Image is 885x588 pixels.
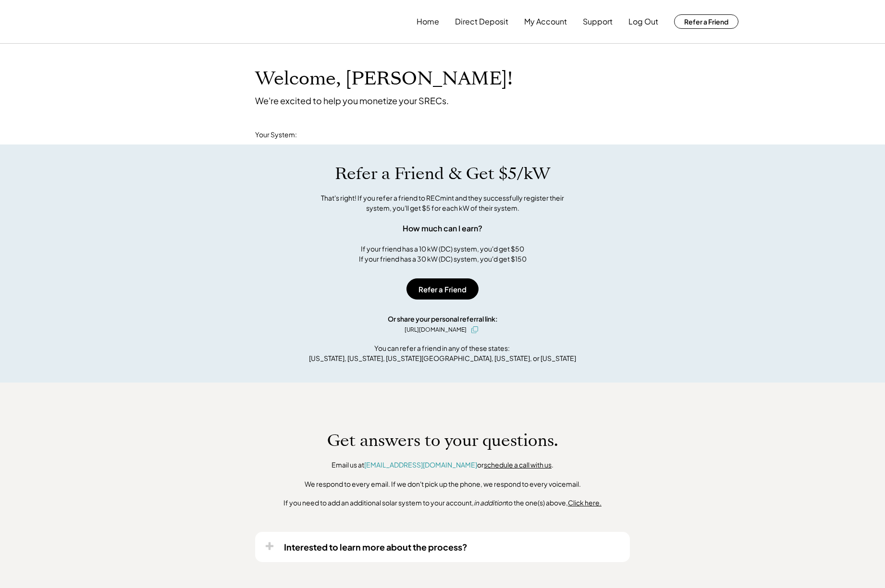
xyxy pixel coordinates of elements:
button: Support [583,12,613,31]
div: That's right! If you refer a friend to RECmint and they successfully register their system, you'l... [310,193,575,213]
u: Click here. [568,498,602,507]
div: You can refer a friend in any of these states: [US_STATE], [US_STATE], [US_STATE][GEOGRAPHIC_DATA... [309,343,576,363]
div: We're excited to help you monetize your SRECs. [255,95,449,106]
div: Or share your personal referral link: [388,314,498,324]
button: Refer a Friend [406,278,479,300]
button: Log Out [628,12,658,31]
h1: Refer a Friend & Get $5/kW [335,164,550,184]
a: schedule a call with us [484,460,552,469]
button: Home [417,12,439,31]
div: If you need to add an additional solar system to your account, to the one(s) above, [283,498,602,508]
div: How much can I earn? [403,223,482,234]
img: yH5BAEAAAAALAAAAAABAAEAAAIBRAA7 [147,16,226,28]
div: Your System: [255,130,297,140]
div: [URL][DOMAIN_NAME] [405,325,467,334]
button: Direct Deposit [455,12,508,31]
a: [EMAIL_ADDRESS][DOMAIN_NAME] [364,460,477,469]
div: Interested to learn more about the process? [284,541,467,552]
button: Refer a Friend [674,14,738,29]
button: click to copy [469,324,480,336]
div: We respond to every email. If we don't pick up the phone, we respond to every voicemail. [305,480,581,489]
em: in addition [474,498,506,507]
div: If your friend has a 10 kW (DC) system, you'd get $50 If your friend has a 30 kW (DC) system, you... [359,244,527,264]
div: Email us at or . [332,460,553,470]
h1: Welcome, [PERSON_NAME]! [255,68,513,90]
h1: Get answers to your questions. [327,431,558,451]
button: My Account [524,12,567,31]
